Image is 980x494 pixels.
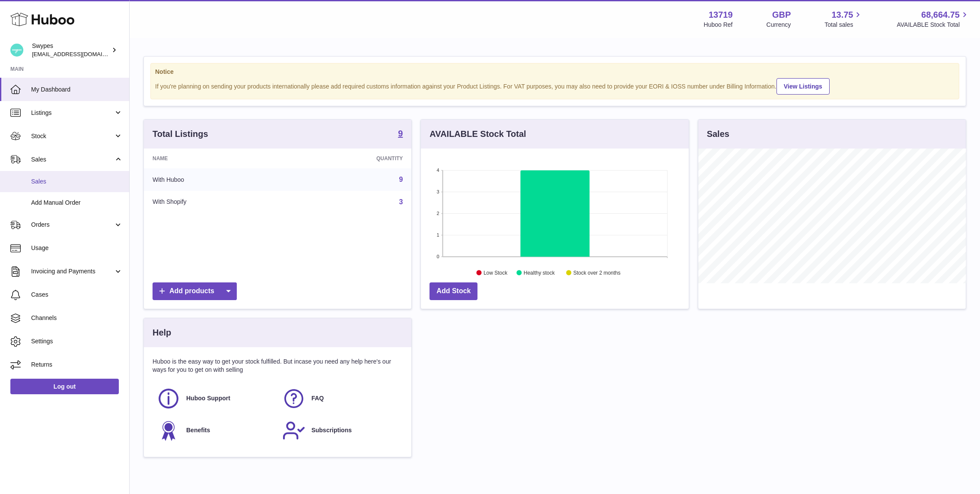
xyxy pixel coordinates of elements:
[430,282,477,300] a: Add Stock
[921,9,960,21] span: 68,664.75
[704,21,733,29] div: Huboo Ref
[155,68,955,76] strong: Notice
[153,358,403,374] p: Huboo is the easy way to get your stock fulfilled. But incase you need any help here's our ways f...
[31,177,123,186] span: Sales
[153,128,208,140] h3: Total Listings
[31,291,123,299] span: Cases
[10,44,23,57] img: hello@swypes.co.uk
[824,9,863,29] a: 13.75 Total sales
[437,254,439,259] text: 0
[824,21,863,29] span: Total sales
[186,394,230,402] span: Huboo Support
[897,9,970,29] a: 68,664.75 AVAILABLE Stock Total
[153,282,237,300] a: Add products
[288,149,411,168] th: Quantity
[31,199,123,207] span: Add Manual Order
[437,168,439,173] text: 4
[144,191,288,213] td: With Shopify
[437,232,439,237] text: 1
[155,77,955,95] div: If you're planning on sending your products internationally please add required customs informati...
[897,21,970,29] span: AVAILABLE Stock Total
[32,51,127,57] span: [EMAIL_ADDRESS][DOMAIN_NAME]
[31,244,123,252] span: Usage
[31,314,123,322] span: Channels
[430,128,526,140] h3: AVAILABLE Stock Total
[312,394,324,402] span: FAQ
[31,221,114,229] span: Orders
[399,176,403,183] a: 9
[524,270,555,276] text: Healthy stock
[31,109,114,117] span: Listings
[153,327,171,339] h3: Help
[157,387,274,410] a: Huboo Support
[157,419,274,442] a: Benefits
[282,387,399,410] a: FAQ
[31,155,114,164] span: Sales
[398,129,403,139] a: 9
[831,9,853,21] span: 13.75
[32,42,110,58] div: Swypes
[437,189,439,194] text: 3
[772,9,791,21] strong: GBP
[573,270,620,276] text: Stock over 2 months
[399,198,403,206] a: 3
[144,168,288,191] td: With Huboo
[144,149,288,168] th: Name
[767,21,791,29] div: Currency
[707,128,729,140] h3: Sales
[10,379,119,394] a: Log out
[186,426,210,434] span: Benefits
[398,129,403,138] strong: 9
[709,9,733,21] strong: 13719
[437,211,439,216] text: 2
[31,337,123,345] span: Settings
[31,132,114,140] span: Stock
[31,85,123,94] span: My Dashboard
[282,419,399,442] a: Subscriptions
[312,426,352,434] span: Subscriptions
[776,78,830,95] a: View Listings
[31,267,114,275] span: Invoicing and Payments
[31,361,123,369] span: Returns
[484,270,508,276] text: Low Stock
